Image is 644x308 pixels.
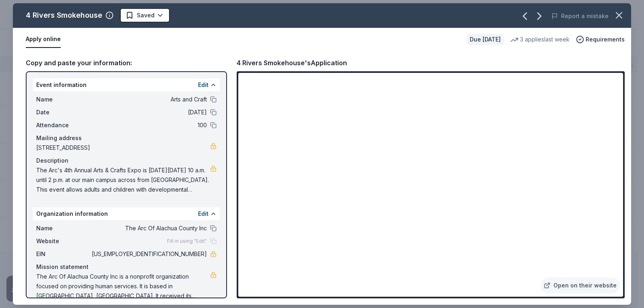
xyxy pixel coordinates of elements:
button: Saved [120,8,170,23]
span: EIN [36,249,90,259]
span: Arts and Craft [90,95,207,104]
span: Fill in using "Edit" [167,238,207,244]
button: Report a mistake [551,11,609,21]
div: Event information [33,79,220,91]
div: Description [36,156,217,165]
span: The Arc Of Alachua County Inc is a nonprofit organization focused on providing human services. It... [36,272,210,301]
span: Date [36,107,90,117]
span: Attendance [36,120,90,130]
button: Apply online [26,31,61,48]
span: The Arc Of Alachua County Inc [90,223,207,233]
span: [US_EMPLOYER_IDENTIFICATION_NUMBER] [90,249,207,259]
div: 4 Rivers Smokehouse [26,9,102,22]
button: Edit [198,209,208,219]
a: Open on their website [541,277,620,294]
span: [DATE] [90,107,207,117]
div: Mailing address [36,133,217,143]
span: [STREET_ADDRESS] [36,143,210,153]
div: Mission statement [36,262,217,272]
span: 100 [90,120,207,130]
button: Edit [198,80,208,90]
span: The Arc's 4th Annual Arts & Crafts Expo is [DATE][DATE] 10 a.m. until 2 p.m. at our main campus a... [36,165,210,194]
span: Saved [137,10,155,20]
span: Website [36,236,90,246]
div: Copy and paste your information: [26,58,227,68]
button: Requirements [576,35,625,44]
div: 3 applies last week [510,35,570,44]
div: Organization information [33,207,220,220]
span: Name [36,223,90,233]
span: Requirements [586,35,625,44]
span: Name [36,95,90,104]
div: 4 Rivers Smokehouse's Application [237,58,347,68]
div: Due [DATE] [466,34,504,45]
